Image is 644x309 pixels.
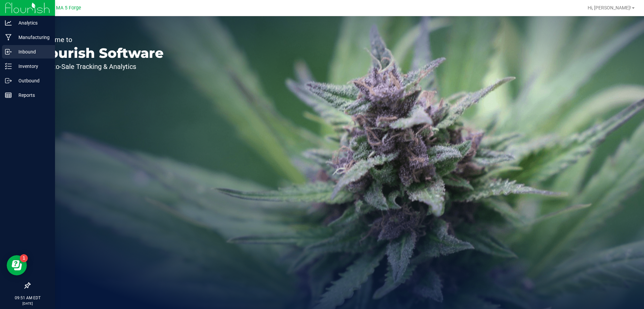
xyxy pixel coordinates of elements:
[12,48,52,56] p: Inbound
[3,295,52,301] p: 09:51 AM EDT
[5,92,12,99] inline-svg: Reports
[12,77,52,85] p: Outbound
[20,254,28,262] iframe: Resource center unread badge
[3,301,52,306] p: [DATE]
[12,62,52,70] p: Inventory
[36,36,164,43] p: Welcome to
[36,63,164,70] p: Seed-to-Sale Tracking & Analytics
[5,48,12,55] inline-svg: Inbound
[12,19,52,27] p: Analytics
[36,46,164,60] p: Flourish Software
[5,63,12,70] inline-svg: Inventory
[12,33,52,41] p: Manufacturing
[5,34,12,41] inline-svg: Manufacturing
[12,91,52,99] p: Reports
[56,5,81,11] span: MA 5 Forge
[588,5,631,10] span: Hi, [PERSON_NAME]!
[5,77,12,84] inline-svg: Outbound
[7,255,27,275] iframe: Resource center
[5,20,12,26] inline-svg: Analytics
